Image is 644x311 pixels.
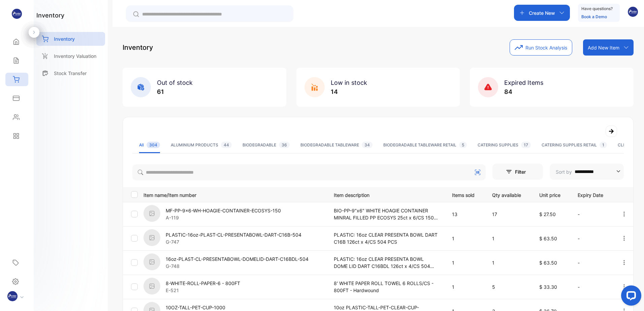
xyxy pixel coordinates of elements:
p: Inventory Valuation [54,53,96,60]
img: item [143,205,160,222]
p: Unit price [539,190,564,199]
span: $ 63.50 [539,260,557,266]
img: item [143,253,160,270]
p: PLASTIC-16oz-PLAST-CL-PRESENTABOWL-DART-C16B-504 [166,231,301,238]
p: Items sold [452,190,478,199]
span: $ 63.50 [539,236,557,241]
p: A-119 [166,214,281,221]
p: 61 [157,87,193,96]
span: Expired Items [504,79,543,86]
p: PLASTIC: 16oz CLEAR PRESENTA BOWL DOME LID DART C16BDL 126ct x 4/CS 504 PCS [334,255,439,270]
p: Item name/Item number [143,190,325,199]
a: Inventory Valuation [36,49,105,63]
p: E-521 [166,287,240,294]
p: Create New [529,9,555,16]
p: BIO-PP-9"x6" WHITE HOAGIE CONTAINER MINRAL FILLED PP ECOSYS 25ct x 6/CS 150 PCS [334,207,439,221]
p: 8-WHITE-ROLL-PAPER-6 - 800FT [166,280,240,287]
p: Stock Transfer [54,70,87,77]
p: Sort by [556,168,572,175]
p: Have questions? [581,5,613,12]
span: $ 27.50 [539,211,556,217]
span: 17 [521,142,531,148]
p: 16oz-PLAST-CL-PRESENTABOWL-DOMELID-DART-C16BDL-504 [166,255,309,263]
p: 1 [452,235,478,242]
p: - [578,259,607,266]
p: 8' WHITE PAPER ROLL TOWEL 6 ROLLS/CS - 800FT - Hardwound [334,280,439,294]
p: 14 [331,87,367,96]
p: 17 [492,211,525,218]
div: ALUMINIUM PRODUCTS [171,142,232,148]
span: 36 [279,142,290,148]
p: Inventory [123,42,153,53]
p: G-748 [166,263,309,270]
p: Item description [334,190,439,199]
span: 1 [600,142,607,148]
p: 5 [492,283,525,290]
img: item [143,278,160,295]
h1: inventory [36,11,64,20]
p: 13 [452,211,478,218]
p: - [578,235,607,242]
div: CATERING SUPPLIES RETAIL [542,142,607,148]
a: Stock Transfer [36,66,105,80]
span: 44 [221,142,232,148]
span: Out of stock [157,79,193,86]
div: BIODEGRADABLE [243,142,290,148]
p: 10OZ-TALL-PET-CUP-1000 [166,304,225,311]
img: profile [7,291,18,301]
p: G-747 [166,238,301,245]
div: BIODEGRADABLE TABLEWARE RETAIL [383,142,467,148]
p: Qty available [492,190,525,199]
img: item [143,229,160,246]
p: Add New Item [588,44,619,51]
p: - [578,283,607,290]
span: $ 33.30 [539,284,557,290]
button: avatar [628,5,638,21]
span: Low in stock [331,79,367,86]
button: Sort by [550,164,624,180]
p: Inventory [54,35,75,42]
p: 1 [452,259,478,266]
p: PLASTIC: 16oz CLEAR PRESENTA BOWL DART C16B 126ct x 4/CS 504 PCS [334,231,439,245]
p: MF-PP-9x6-WH-HOAGIE-CONTAINER-ECOSYS-150 [166,207,281,214]
div: All [139,142,160,148]
span: 5 [459,142,467,148]
p: Expiry Date [578,190,607,199]
img: avatar [628,7,638,17]
p: - [578,211,607,218]
span: 304 [147,142,160,148]
div: BIODEGRADABLE TABLEWARE [300,142,373,148]
img: logo [12,9,22,19]
div: CATERING SUPPLIES [478,142,531,148]
p: 1 [452,283,478,290]
p: 84 [504,87,543,96]
p: 1 [492,235,525,242]
button: Create New [514,5,570,21]
p: 1 [492,259,525,266]
iframe: LiveChat chat widget [616,283,644,311]
a: Inventory [36,32,105,46]
span: 34 [362,142,373,148]
a: Book a Demo [581,14,607,19]
button: Run Stock Analysis [510,39,572,56]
